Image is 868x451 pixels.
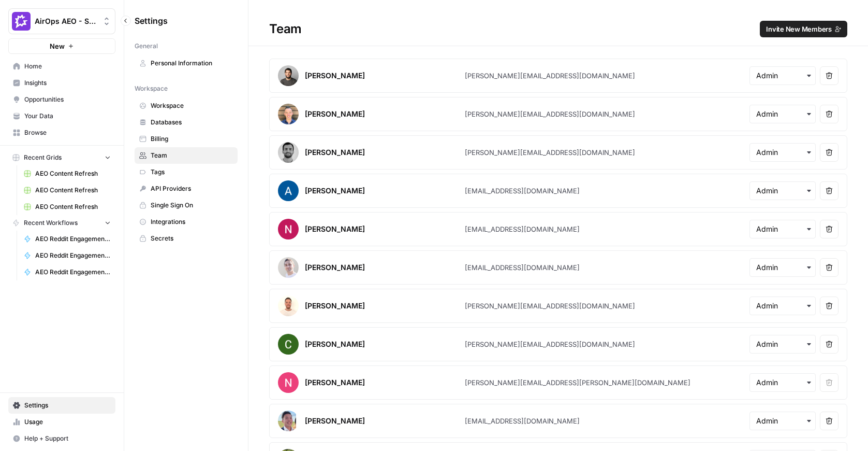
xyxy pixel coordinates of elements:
div: [PERSON_NAME][EMAIL_ADDRESS][DOMAIN_NAME] [465,301,635,311]
input: Admin [756,301,809,311]
div: Team [248,21,868,37]
a: Browse [8,124,115,141]
div: [PERSON_NAME][EMAIL_ADDRESS][DOMAIN_NAME] [465,339,635,349]
span: Secrets [151,234,233,243]
span: Databases [151,118,233,127]
input: Admin [756,262,809,273]
span: Single Sign On [151,201,233,210]
span: Team [151,151,233,160]
span: Personal Information [151,59,233,68]
button: New [8,38,115,54]
input: Admin [756,71,809,81]
span: Home [24,62,111,71]
div: [PERSON_NAME] [305,71,365,81]
span: Recent Grids [24,153,62,162]
a: API Providers [135,180,238,197]
a: Your Data [8,108,115,124]
span: AEO Content Refresh [35,186,111,195]
a: AEO Content Refresh [19,165,115,182]
div: [PERSON_NAME] [305,109,365,119]
span: Opportunities [24,95,111,104]
img: avatar [278,295,299,316]
span: API Providers [151,184,233,193]
a: Single Sign On [135,197,238,214]
div: [PERSON_NAME] [305,262,365,273]
span: Integrations [151,217,233,227]
a: Tags [135,164,238,180]
a: AEO Reddit Engagement - Fork [19,231,115,247]
a: Usage [8,414,115,430]
img: avatar [278,180,299,201]
div: [PERSON_NAME] [305,301,365,311]
span: Workspace [135,84,168,93]
input: Admin [756,109,809,119]
a: Home [8,58,115,75]
img: avatar [278,142,299,163]
input: Admin [756,186,809,196]
span: Workspace [151,101,233,110]
a: Billing [135,131,238,147]
div: [EMAIL_ADDRESS][DOMAIN_NAME] [465,262,580,273]
input: Admin [756,147,809,158]
span: AEO Content Refresh [35,169,111,178]
span: Insights [24,78,111,88]
button: Help + Support [8,430,115,447]
img: avatar [278,219,299,239]
span: AirOps AEO - Single Brand (Gong) [35,16,97,26]
span: Tags [151,167,233,177]
a: Insights [8,75,115,91]
div: [EMAIL_ADDRESS][DOMAIN_NAME] [465,416,580,426]
div: [PERSON_NAME][EMAIL_ADDRESS][DOMAIN_NAME] [465,147,635,158]
img: avatar [278,372,299,393]
span: Help + Support [24,434,111,443]
img: AirOps AEO - Single Brand (Gong) Logo [12,12,31,31]
span: Browse [24,128,111,137]
input: Admin [756,416,809,426]
img: avatar [278,334,299,355]
a: Settings [8,397,115,414]
div: [PERSON_NAME] [305,186,365,196]
img: avatar [278,257,299,278]
span: AEO Reddit Engagement - Fork [35,234,111,244]
a: Personal Information [135,55,238,72]
div: [PERSON_NAME] [305,224,365,234]
div: [PERSON_NAME][EMAIL_ADDRESS][PERSON_NAME][DOMAIN_NAME] [465,377,690,388]
span: New [50,41,65,51]
span: Invite New Members [766,24,832,34]
div: [PERSON_NAME] [305,416,365,426]
span: Settings [24,401,111,410]
div: [PERSON_NAME] [305,147,365,158]
a: AEO Reddit Engagement - Fork [19,247,115,264]
span: AEO Reddit Engagement - Fork [35,251,111,260]
a: Integrations [135,214,238,230]
input: Admin [756,339,809,349]
a: Opportunities [8,91,115,108]
a: Workspace [135,97,238,114]
button: Recent Workflows [8,215,115,231]
a: AEO Content Refresh [19,182,115,199]
span: Billing [151,134,233,144]
a: Databases [135,114,238,131]
div: [EMAIL_ADDRESS][DOMAIN_NAME] [465,224,580,234]
button: Invite New Members [760,21,847,37]
a: Team [135,147,238,164]
a: AEO Reddit Engagement - Fork [19,264,115,280]
div: [PERSON_NAME] [305,339,365,349]
span: General [135,41,158,51]
a: Secrets [135,230,238,247]
img: avatar [278,411,296,431]
span: Settings [135,15,168,27]
div: [PERSON_NAME] [305,377,365,388]
input: Admin [756,377,809,388]
div: [PERSON_NAME][EMAIL_ADDRESS][DOMAIN_NAME] [465,109,635,119]
input: Admin [756,224,809,234]
div: [EMAIL_ADDRESS][DOMAIN_NAME] [465,186,580,196]
span: AEO Content Refresh [35,202,111,212]
button: Workspace: AirOps AEO - Single Brand (Gong) [8,8,115,34]
span: Recent Workflows [24,218,78,228]
a: AEO Content Refresh [19,199,115,215]
img: avatar [278,104,299,124]
div: [PERSON_NAME][EMAIL_ADDRESS][DOMAIN_NAME] [465,71,635,81]
button: Recent Grids [8,150,115,165]
span: AEO Reddit Engagement - Fork [35,267,111,277]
